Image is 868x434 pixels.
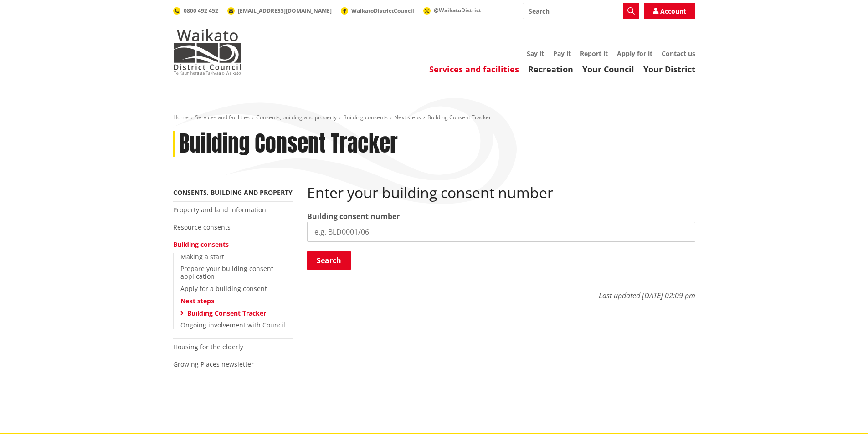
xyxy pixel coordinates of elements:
[643,64,695,75] a: Your District
[187,309,266,317] a: Building Consent Tracker
[180,264,273,281] a: Prepare your building consent application
[195,113,250,121] a: Services and facilities
[427,113,491,121] span: Building Consent Tracker
[173,7,218,15] a: 0800 492 452
[173,205,266,214] a: Property and land information
[580,49,608,58] a: Report it
[307,211,400,222] label: Building consent number
[173,29,241,75] img: Waikato District Council - Te Kaunihera aa Takiwaa o Waikato
[184,7,218,15] span: 0800 492 452
[434,6,481,14] span: @WaikatoDistrict
[173,240,229,249] a: Building consents
[307,222,695,242] input: e.g. BLD0001/06
[180,296,214,305] a: Next steps
[528,64,573,75] a: Recreation
[644,3,695,19] a: Account
[307,281,695,301] p: Last updated [DATE] 02:09 pm
[394,113,421,121] a: Next steps
[351,7,414,15] span: WaikatoDistrictCouncil
[180,321,285,329] a: Ongoing involvement with Council
[256,113,337,121] a: Consents, building and property
[238,7,332,15] span: [EMAIL_ADDRESS][DOMAIN_NAME]
[553,49,571,58] a: Pay it
[227,7,332,15] a: [EMAIL_ADDRESS][DOMAIN_NAME]
[307,184,695,201] h2: Enter your building consent number
[179,131,398,157] h1: Building Consent Tracker
[343,113,388,121] a: Building consents
[617,49,652,58] a: Apply for it
[173,113,189,121] a: Home
[429,64,519,75] a: Services and facilities
[180,252,224,261] a: Making a start
[523,3,639,19] input: Search input
[582,64,634,75] a: Your Council
[527,49,544,58] a: Say it
[180,284,267,293] a: Apply for a building consent
[662,49,695,58] a: Contact us
[307,251,351,270] button: Search
[423,6,481,14] a: @WaikatoDistrict
[173,342,243,351] a: Housing for the elderly
[173,114,695,122] nav: breadcrumb
[173,188,293,197] a: Consents, building and property
[173,223,231,231] a: Resource consents
[173,360,254,368] a: Growing Places newsletter
[341,7,414,15] a: WaikatoDistrictCouncil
